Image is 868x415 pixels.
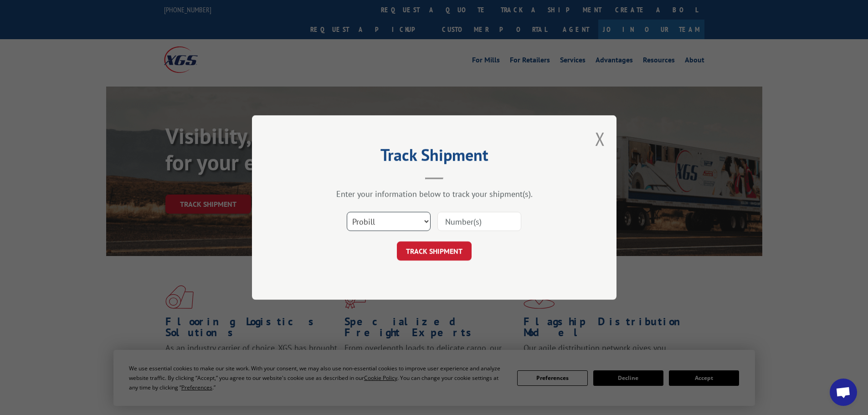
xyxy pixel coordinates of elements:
[298,149,571,166] h2: Track Shipment
[595,127,605,151] button: Close modal
[830,379,857,406] div: Open chat
[298,189,571,199] div: Enter your information below to track your shipment(s).
[397,241,472,261] button: TRACK SHIPMENT
[437,212,521,231] input: Number(s)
